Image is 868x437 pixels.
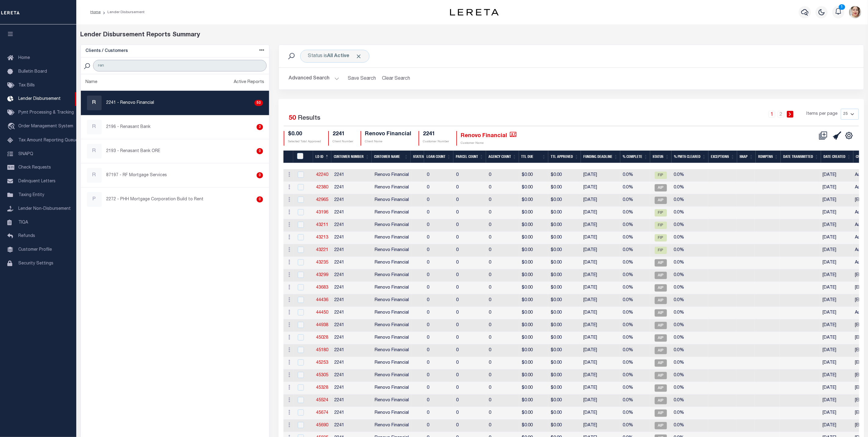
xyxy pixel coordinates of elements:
td: [DATE] [581,207,620,219]
td: 2241 [332,207,372,219]
td: $0.00 [548,169,581,182]
th: LD ID: activate to sort column descending [313,151,331,163]
td: [DATE] [820,319,852,332]
span: Security Settings [18,261,53,266]
td: $0.00 [548,219,581,232]
td: 0.0% [620,182,650,194]
a: 45253 [316,361,328,365]
td: [DATE] [820,169,852,182]
td: [DATE] [581,182,620,194]
div: R [87,120,102,134]
th: Ttl Approved: activate to sort column ascending [548,151,581,163]
td: 0.0% [620,207,650,219]
td: 0.0% [620,294,650,307]
td: 0 [454,194,486,207]
button: Advanced Search [289,73,339,85]
td: Renovo Financial [372,319,411,332]
a: 42240 [316,173,328,177]
a: 45028 [316,336,328,340]
span: Delinquent Letters [18,179,56,184]
a: Home [90,10,101,14]
button: Clear Search [380,73,413,85]
a: R2196 - Renasant Bank3 [81,115,269,139]
td: 0.0% [620,319,650,332]
input: Search Customer [93,60,267,71]
span: Tax Amount Reporting Queue [18,138,78,143]
th: Loan Count: activate to sort column ascending [424,151,453,163]
td: 0 [454,269,486,282]
div: Name [86,79,98,86]
td: Renovo Financial [372,169,411,182]
span: AIP [655,322,667,329]
td: Renovo Financial [372,207,411,219]
td: 0.0% [671,169,708,182]
td: 2241 [332,219,372,232]
span: Bulletin Board [18,70,47,74]
td: Renovo Financial [372,219,411,232]
td: $0.00 [548,269,581,282]
td: 0.0% [671,332,708,344]
td: Renovo Financial [372,294,411,307]
td: 0.0% [671,344,708,357]
td: $0.00 [548,244,581,257]
a: P2272 - PHH Mortgage Corporation Build to Rent0 [81,188,269,211]
th: % Pmts Cleared: activate to sort column ascending [672,151,708,163]
td: 0 [486,269,519,282]
td: 0 [486,232,519,244]
td: 0.0% [620,244,650,257]
td: $0.00 [519,294,548,307]
button: 1 [832,6,845,18]
td: 0 [486,194,519,207]
td: 0.0% [671,219,708,232]
td: Renovo Financial [372,269,411,282]
td: 0.0% [620,169,650,182]
td: Renovo Financial [372,257,411,269]
td: Renovo Financial [372,282,411,294]
td: [DATE] [581,357,620,370]
td: [DATE] [581,244,620,257]
th: States [411,151,424,163]
b: All Active [327,54,349,59]
td: $0.00 [519,257,548,269]
td: 2241 [332,307,372,319]
td: 0.0% [620,307,650,319]
a: 45328 [316,386,328,390]
span: Refunds [18,234,35,238]
span: AIP [655,347,667,354]
p: Client Number [333,140,353,144]
td: 0 [424,357,454,370]
label: Results [298,114,320,123]
th: Agency Count: activate to sort column ascending [486,151,519,163]
td: 2241 [332,257,372,269]
i: travel_explore [7,123,17,131]
td: [DATE] [820,332,852,344]
td: 0.0% [671,244,708,257]
img: logo-dark.svg [450,9,499,16]
a: 43221 [316,248,328,252]
p: Customer Name [461,141,517,146]
td: 0 [424,207,454,219]
td: 0 [486,244,519,257]
td: $0.00 [519,332,548,344]
h4: 2241 [333,131,353,138]
h4: $0.00 [288,131,321,138]
td: [DATE] [820,257,852,269]
td: 0 [424,244,454,257]
a: 2 [778,111,784,118]
td: 0 [424,294,454,307]
a: 43211 [316,223,328,227]
td: $0.00 [548,207,581,219]
td: 0.0% [671,282,708,294]
a: 43235 [316,260,328,265]
td: $0.00 [548,344,581,357]
td: Renovo Financial [372,357,411,370]
th: Funding Deadline: activate to sort column ascending [581,151,620,163]
span: AIP [655,284,667,292]
td: [DATE] [581,319,620,332]
span: SNAPQ [18,152,33,156]
h5: Clients / Customers [86,49,128,54]
a: 43196 [316,210,328,215]
td: 0.0% [620,194,650,207]
h4: 2241 [423,131,449,138]
td: 0 [486,357,519,370]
